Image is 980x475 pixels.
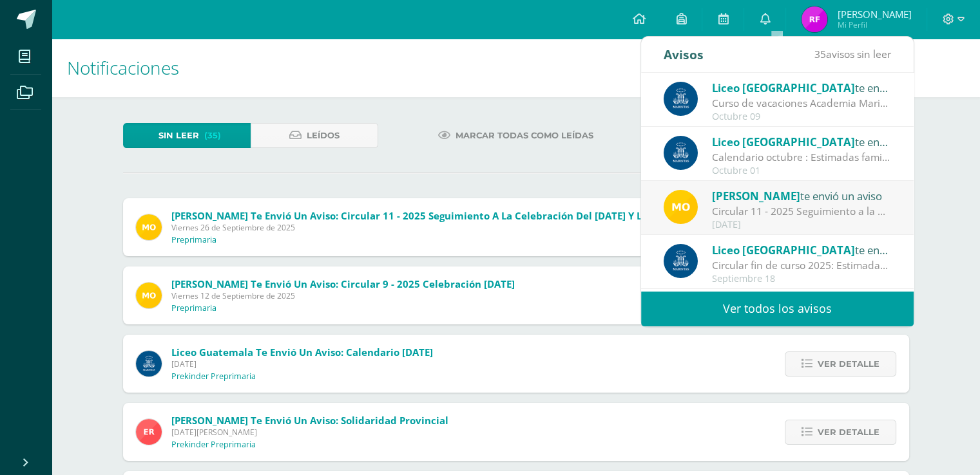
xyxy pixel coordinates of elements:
span: Viernes 12 de Septiembre de 2025 [171,290,515,301]
span: avisos sin leer [814,47,891,61]
span: Viernes 26 de Septiembre de 2025 [171,222,673,233]
div: Calendario octubre : Estimadas familias maristas les compartimos el calendario de este mes. [712,150,891,165]
span: Ver detalle [818,420,879,444]
img: b41cd0bd7c5dca2e84b8bd7996f0ae72.png [136,351,162,377]
p: Prekinder Preprimaria [171,371,256,382]
span: [DATE][PERSON_NAME] [171,427,448,438]
div: Avisos [664,37,704,72]
span: Liceo [GEOGRAPHIC_DATA] [712,243,855,257]
span: Marcar todas como leídas [456,124,593,147]
img: 4679c9c19acd2f2425bfd4ab82824cc9.png [136,214,162,240]
a: Marcar todas como leídas [422,123,610,148]
div: te envió un aviso [712,133,891,150]
div: Octubre 01 [712,165,891,176]
a: Leídos [251,123,378,148]
div: [DATE] [712,219,891,230]
span: [PERSON_NAME] te envió un aviso: Circular 11 - 2025 Seguimiento a la Celebración del [DATE] y la ... [171,209,673,222]
div: Octubre 09 [712,111,891,122]
img: b41cd0bd7c5dca2e84b8bd7996f0ae72.png [664,136,698,170]
span: [PERSON_NAME] te envió un aviso: Circular 9 - 2025 Celebración [DATE] [171,277,515,290]
p: Preprimaria [171,235,216,245]
img: 4679c9c19acd2f2425bfd4ab82824cc9.png [664,190,698,224]
div: Septiembre 18 [712,274,891,284]
span: Notificaciones [67,55,179,80]
span: 35 [814,47,826,61]
a: Sin leer(35) [123,123,251,148]
span: Liceo [GEOGRAPHIC_DATA] [712,80,855,95]
span: Ver detalle [818,352,879,376]
img: b41cd0bd7c5dca2e84b8bd7996f0ae72.png [664,244,698,278]
span: [PERSON_NAME] [712,189,800,203]
span: Mi Perfil [837,19,911,30]
span: Liceo Guatemala te envió un aviso: Calendario [DATE] [171,346,433,359]
div: te envió un aviso [712,187,891,204]
span: Liceo [GEOGRAPHIC_DATA] [712,135,855,149]
span: Leídos [307,124,340,147]
div: Circular 11 - 2025 Seguimiento a la Celebración del día del niño y la niña: Saludos estimados pad... [712,204,891,219]
p: Preprimaria [171,303,216,313]
div: Circular fin de curso 2025: Estimadas familias maristas les compartimos la circular de fin de cur... [712,258,891,273]
span: Sin leer [159,124,199,147]
span: [PERSON_NAME] te envió un aviso: Solidaridad Provincial [171,414,448,427]
span: [DATE] [171,359,433,369]
div: te envió un aviso [712,241,891,258]
img: 4679c9c19acd2f2425bfd4ab82824cc9.png [136,283,162,308]
div: Curso de vacaciones Academia Marista: Estimadas familias maristas les compartimos la información ... [712,96,891,111]
div: te envió un aviso [712,79,891,96]
p: Prekinder Preprimaria [171,440,256,450]
img: 3126d3b89881e61264426a354b2b6027.png [802,6,827,32]
a: Ver todos los avisos [641,291,914,326]
img: ed9d0f9ada1ed51f1affca204018d046.png [136,419,162,445]
img: b41cd0bd7c5dca2e84b8bd7996f0ae72.png [664,82,698,116]
span: [PERSON_NAME] [837,8,911,21]
span: (35) [204,124,221,147]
